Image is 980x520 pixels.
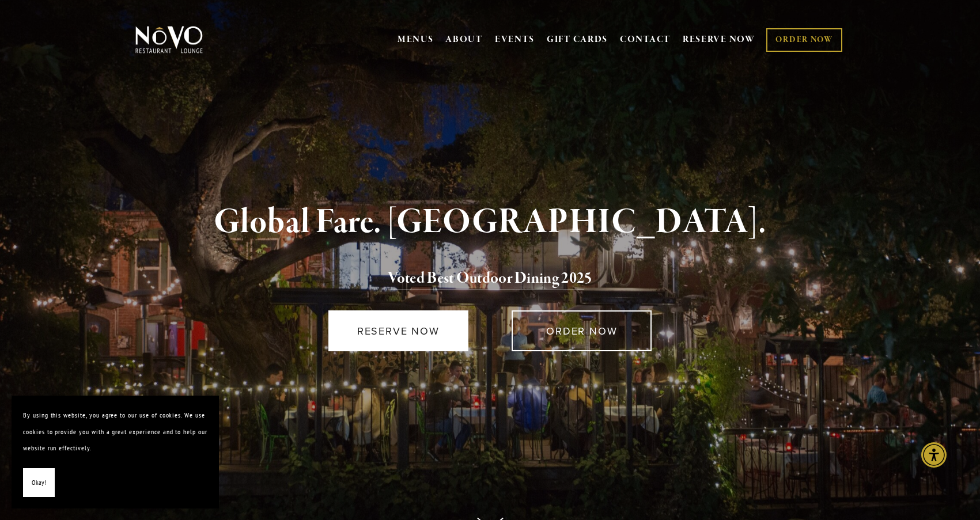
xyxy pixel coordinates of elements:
[214,200,766,244] strong: Global Fare. [GEOGRAPHIC_DATA].
[328,310,468,351] a: RESERVE NOW
[32,475,46,491] span: Okay!
[512,310,652,351] a: ORDER NOW
[388,268,584,290] a: Voted Best Outdoor Dining 202
[133,25,205,54] img: Novo Restaurant &amp; Lounge
[398,34,434,45] a: MENUS
[23,407,207,457] p: By using this website, you agree to our use of cookies. We use cookies to provide you with a grea...
[23,468,55,498] button: Okay!
[445,34,483,45] a: ABOUT
[12,396,219,508] section: Cookie banner
[495,34,535,45] a: EVENTS
[620,29,671,51] a: CONTACT
[154,267,826,291] h2: 5
[683,29,755,51] a: RESERVE NOW
[921,442,947,468] div: Accessibility Menu
[547,29,608,51] a: GIFT CARDS
[766,28,842,52] a: ORDER NOW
